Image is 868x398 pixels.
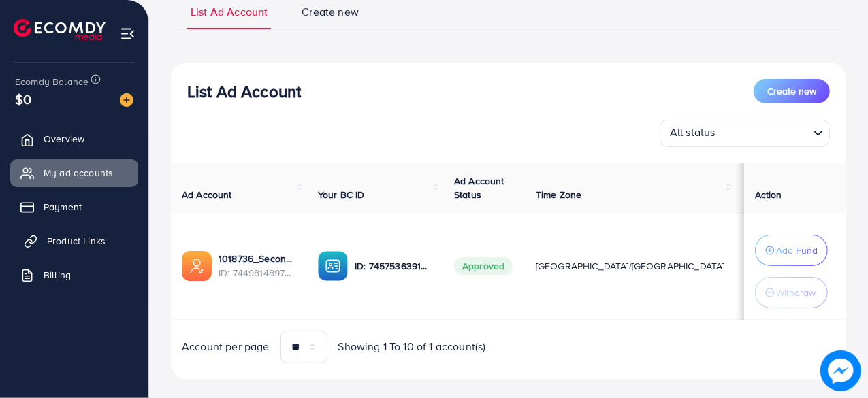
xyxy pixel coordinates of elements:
span: Ecomdy Balance [15,75,89,88]
span: Action [755,188,782,201]
span: Your BC ID [318,188,365,201]
img: image [820,350,861,391]
span: Account per page [182,339,270,354]
span: All status [667,122,718,144]
span: Create new [302,4,359,20]
a: 1018736_Second Account_1734545203017 [219,252,296,265]
img: menu [120,26,135,42]
a: Payment [10,193,138,220]
button: Withdraw [755,277,828,308]
span: Payment [44,200,82,214]
div: <span class='underline'>1018736_Second Account_1734545203017</span></br>7449814897854038033 [219,252,296,280]
p: Add Fund [776,242,818,259]
a: Billing [10,261,138,288]
span: ID: 7449814897854038033 [219,266,296,280]
a: My ad accounts [10,159,138,186]
span: List Ad Account [191,4,268,20]
img: logo [14,19,106,40]
span: $0 [15,89,31,109]
img: image [120,93,133,107]
span: Create new [767,84,816,98]
span: Overview [44,132,84,146]
span: Ad Account Status [454,174,504,201]
h3: List Ad Account [187,82,301,101]
span: Product Links [47,234,106,248]
a: Product Links [10,227,138,254]
a: Overview [10,125,138,152]
span: Showing 1 To 10 of 1 account(s) [338,339,486,354]
span: My ad accounts [44,166,113,180]
span: Billing [44,268,71,282]
input: Search for option [720,122,808,144]
div: Search for option [660,120,830,147]
span: Ad Account [182,188,232,201]
p: ID: 7457536391551959056 [355,258,432,274]
button: Add Fund [755,235,828,266]
span: Approved [454,257,513,275]
img: ic-ads-acc.e4c84228.svg [182,251,212,281]
button: Create new [754,79,830,103]
span: [GEOGRAPHIC_DATA]/[GEOGRAPHIC_DATA] [536,259,725,273]
p: Withdraw [776,284,816,301]
span: Time Zone [536,188,581,201]
img: ic-ba-acc.ded83a64.svg [318,251,348,281]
